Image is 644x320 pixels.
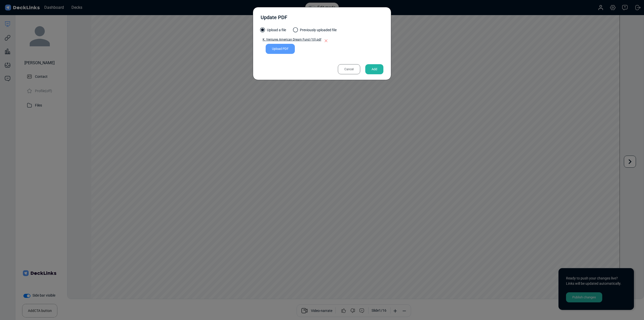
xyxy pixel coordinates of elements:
div: Cancel [338,64,360,74]
a: K. Ventures American Dream Fund (10).pdf [261,37,321,44]
div: Update PDF [261,14,287,24]
label: Upload a file [261,27,286,35]
div: Upload PDF [266,44,295,54]
div: Add [365,64,383,74]
label: Previously uploaded file [294,27,337,35]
